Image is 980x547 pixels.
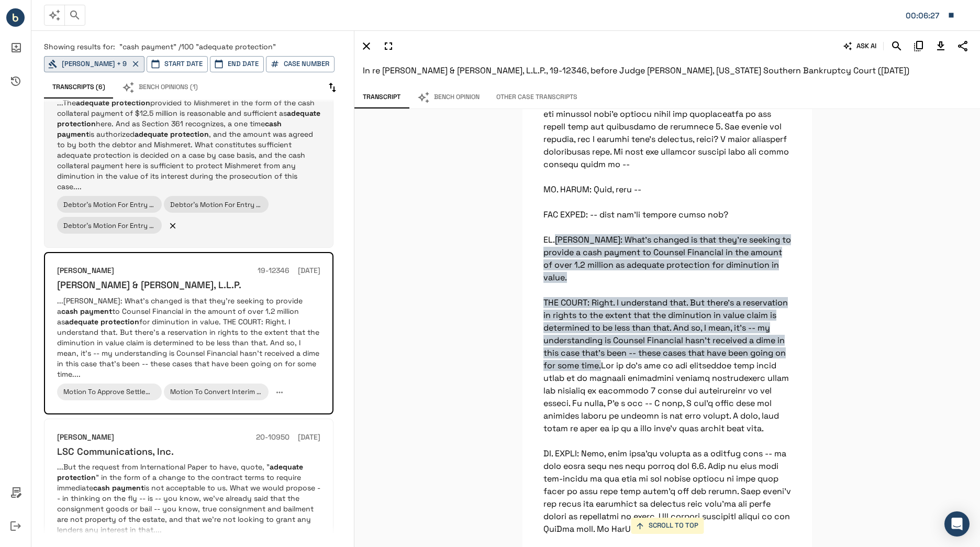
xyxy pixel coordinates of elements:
[944,511,970,537] div: Open Intercom Messenger
[101,317,139,326] em: protection
[266,56,335,72] button: Case Number
[287,108,320,118] em: adequate
[119,42,276,51] span: "cash payment" /100 "adequate protection"
[170,387,391,396] span: Motion To Convert Interim Order On Cash Collateral Into A Final Order
[63,221,294,230] span: Debtor's Motion For Entry Of Final Order Modifying The Automatic Stay
[57,445,174,457] h6: LSC Communications, Inc.
[112,483,144,493] em: payment
[61,307,78,316] em: cash
[298,265,320,277] h6: [DATE]
[265,119,282,128] em: cash
[363,65,909,76] span: In re [PERSON_NAME] & [PERSON_NAME], L.L.P., 19-12346, before Judge [PERSON_NAME], [US_STATE] Sou...
[135,129,168,139] em: adequate
[63,387,163,396] span: Motion To Approve Settlement
[409,86,488,108] button: Bench Opinion
[57,462,320,535] p: ...But the request from International Paper to have, quote, " " in the form of a change to the co...
[80,307,112,316] em: payment
[906,9,942,23] div: Matter: 107868.0001
[543,234,791,371] span: [PERSON_NAME]: What's changed is that they're seeking to provide a cash payment to Counsel Financ...
[57,432,114,443] h6: [PERSON_NAME]
[57,97,320,192] p: ...The provided to Mishmeret in the form of the cash collateral payment of $12.5 million is reaso...
[57,296,320,379] p: ...[PERSON_NAME]: What's changed is that they're seeking to provide a to Counsel Financial in the...
[76,98,109,107] em: adequate
[488,86,586,108] button: Other Case Transcripts
[147,56,208,72] button: Start Date
[631,518,704,534] button: SCROLL TO TOP
[57,279,241,291] h6: [PERSON_NAME] & [PERSON_NAME], L.L.P.
[57,119,96,128] em: protection
[65,317,98,326] em: adequate
[170,200,377,209] span: Debtor's Motion For Entry Of Final Order Granting Related Relief
[57,129,89,139] em: payment
[354,86,409,108] button: Transcript
[112,98,150,107] em: protection
[841,37,879,55] button: ASK AI
[57,473,96,482] em: protection
[210,56,264,72] button: End Date
[270,462,303,472] em: adequate
[44,56,144,72] button: [PERSON_NAME] + 9
[888,37,906,55] button: Search
[258,265,289,277] h6: 19-12346
[256,432,289,443] h6: 20-10950
[57,265,114,277] h6: [PERSON_NAME]
[44,76,114,99] button: Transcripts (6)
[63,200,422,209] span: Debtor's Motion For Entry Of Final Order Authorizing Use Of Cash Collateral And Affording Adequat...
[44,42,115,51] span: Showing results for:
[954,37,972,55] button: Share Transcript
[114,76,206,99] button: Bench Opinions (1)
[932,37,950,55] button: Download Transcript
[900,4,960,26] button: Matter: 107868.0001
[910,37,928,55] button: Copy Citation
[170,129,209,139] em: protection
[93,483,110,493] em: cash
[298,432,320,443] h6: [DATE]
